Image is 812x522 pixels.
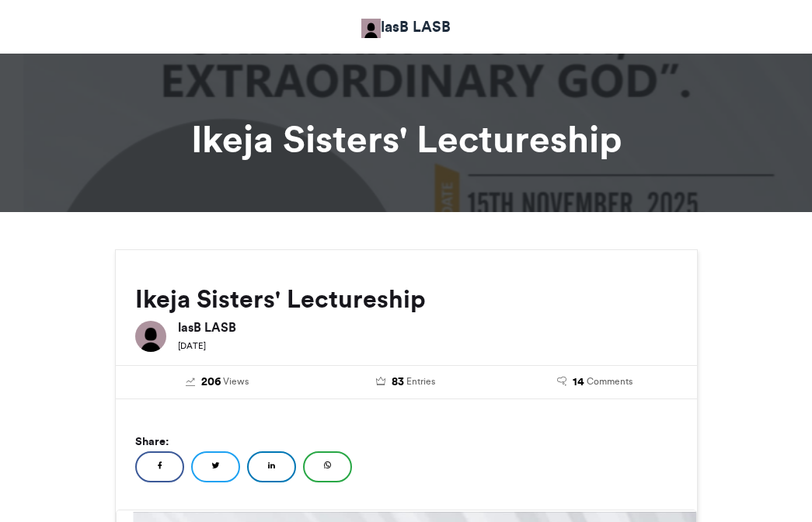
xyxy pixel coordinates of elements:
a: 206 Views [135,374,301,391]
h1: Ikeja Sisters' Lectureship [45,120,768,158]
span: 83 [392,374,404,391]
a: 83 Entries [323,374,489,391]
small: [DATE] [178,340,206,351]
a: lasB LASB [361,16,451,38]
span: Entries [406,374,435,388]
h5: Share: [135,431,678,451]
h2: Ikeja Sisters' Lectureship [135,285,678,313]
span: 206 [201,374,221,391]
img: lasB LASB [135,321,166,352]
span: Views [223,374,249,388]
h6: lasB LASB [178,321,678,333]
span: Comments [587,374,633,388]
img: lasB LASB [361,19,381,38]
span: 14 [573,374,584,391]
a: 14 Comments [512,374,678,391]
